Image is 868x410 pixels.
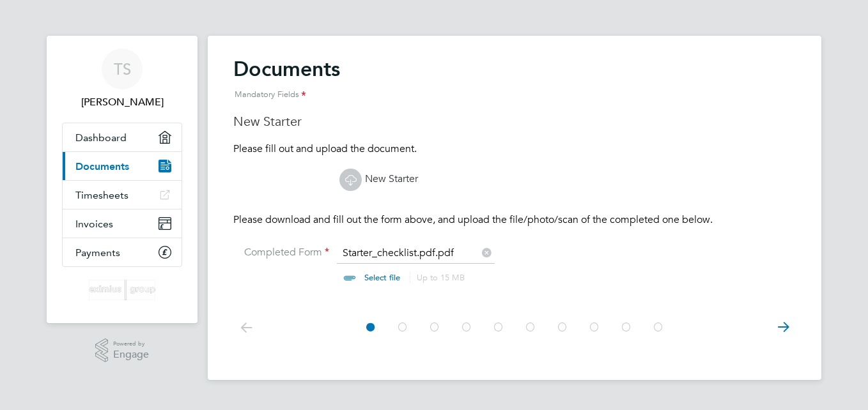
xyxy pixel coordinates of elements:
nav: Main navigation [47,36,198,323]
div: Mandatory Fields [233,82,796,108]
h3: New Starter [233,113,796,130]
a: Dashboard [63,123,182,151]
a: Payments [63,238,182,266]
a: Documents [63,152,182,180]
span: Powered by [113,338,149,349]
span: Dashboard [75,132,127,144]
span: TS [114,61,131,77]
span: Tina Sharkey [62,95,182,110]
span: Payments [75,247,120,259]
p: Please fill out and upload the document. [233,142,796,156]
span: Documents [75,160,129,172]
a: New Starter [339,172,418,185]
span: Timesheets [75,189,128,201]
a: Timesheets [63,181,182,209]
span: Engage [113,349,149,360]
a: Go to home page [62,280,182,300]
span: Invoices [75,218,113,230]
label: Completed Form [233,246,329,259]
p: Please download and fill out the form above, and upload the file/photo/scan of the completed one ... [233,213,796,227]
a: Powered byEngage [95,338,150,363]
a: Invoices [63,209,182,238]
h2: Documents [233,56,796,108]
a: TS[PERSON_NAME] [62,49,182,110]
img: eximius-logo-retina.png [89,280,155,300]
